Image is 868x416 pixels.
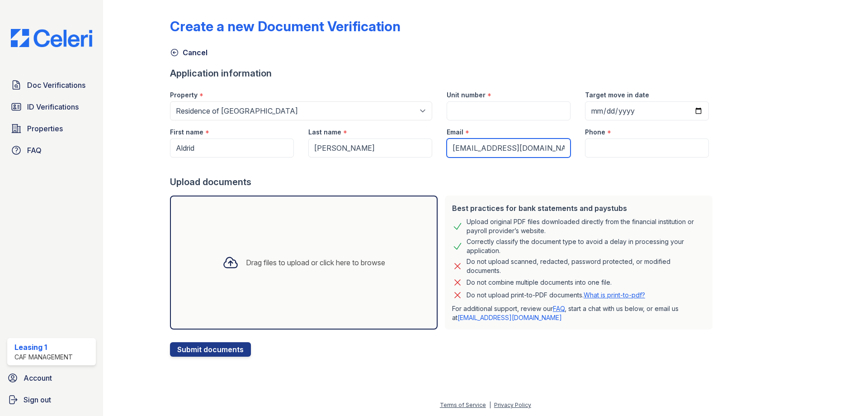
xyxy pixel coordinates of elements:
[7,98,96,116] a: ID Verifications
[27,101,79,112] span: ID Verifications
[458,314,562,321] a: [EMAIL_ADDRESS][DOMAIN_NAME]
[467,237,705,255] div: Correctly classify the document type to avoid a delay in processing your application.
[27,123,63,134] span: Properties
[246,257,385,268] div: Drag files to upload or click here to browse
[170,18,401,34] div: Create a new Document Verification
[170,128,203,137] label: First name
[467,257,705,275] div: Do not upload scanned, redacted, password protected, or modified documents.
[170,67,716,80] div: Application information
[308,128,341,137] label: Last name
[4,29,99,47] img: CE_Logo_Blue-a8612792a0a2168367f1c8372b55b34899dd931a85d93a1a3d3e32e68fde9ad4.png
[494,402,531,408] a: Privacy Policy
[170,91,198,100] label: Property
[447,91,486,100] label: Unit number
[7,76,96,94] a: Doc Verifications
[170,176,716,188] div: Upload documents
[440,402,486,408] a: Terms of Service
[170,47,208,58] a: Cancel
[585,128,605,137] label: Phone
[7,141,96,159] a: FAQ
[27,80,85,91] span: Doc Verifications
[452,203,705,214] div: Best practices for bank statements and paystubs
[14,353,73,362] div: CAF Management
[27,145,42,156] span: FAQ
[584,291,645,299] a: What is print-to-pdf?
[585,91,649,100] label: Target move in date
[14,342,73,353] div: Leasing 1
[24,373,52,383] span: Account
[4,391,99,409] a: Sign out
[467,217,705,235] div: Upload original PDF files downloaded directly from the financial institution or payroll provider’...
[4,369,99,387] a: Account
[170,342,251,357] button: Submit documents
[24,394,51,405] span: Sign out
[447,128,463,137] label: Email
[7,120,96,138] a: Properties
[553,305,565,312] a: FAQ
[489,402,491,408] div: |
[467,291,645,300] p: Do not upload print-to-PDF documents.
[452,304,705,322] p: For additional support, review our , start a chat with us below, or email us at
[467,277,612,288] div: Do not combine multiple documents into one file.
